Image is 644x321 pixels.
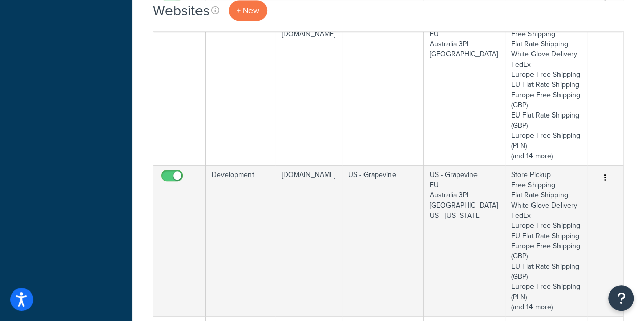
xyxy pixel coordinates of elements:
[206,165,275,316] td: Development
[153,1,210,20] h1: Websites
[505,14,587,165] td: Store Pickup Free Shipping Flat Rate Shipping White Glove Delivery FedEx Europe Free Shipping EU ...
[342,165,424,316] td: US - Grapevine
[206,14,275,165] td: BKTN 001
[424,165,505,316] td: US - Grapevine EU Australia 3PL [GEOGRAPHIC_DATA] US - [US_STATE]
[237,5,259,16] span: + New
[342,14,424,165] td: US - Grapevine
[424,14,505,165] td: US - Grapevine EU Australia 3PL [GEOGRAPHIC_DATA]
[608,285,634,311] button: Open Resource Center
[275,165,342,316] td: [DOMAIN_NAME]
[275,14,342,165] td: [URL][DOMAIN_NAME]
[505,165,587,316] td: Store Pickup Free Shipping Flat Rate Shipping White Glove Delivery FedEx Europe Free Shipping EU ...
